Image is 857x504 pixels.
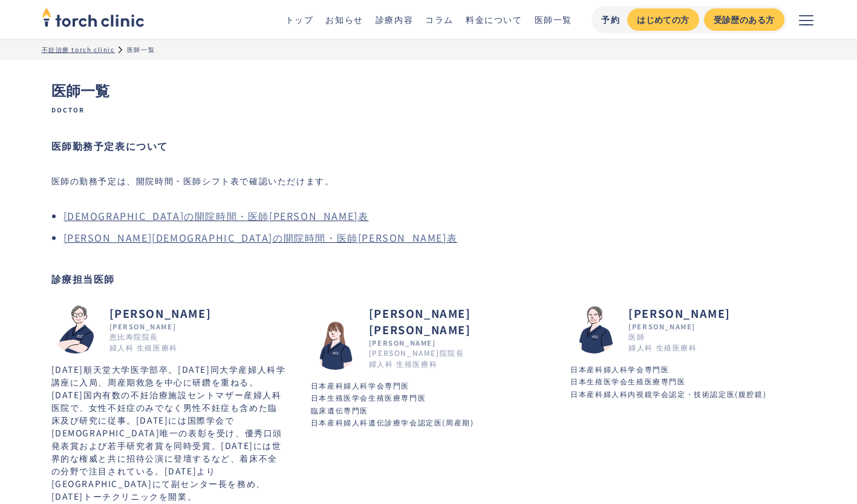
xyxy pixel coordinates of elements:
h1: 医師一覧 [51,79,806,114]
div: [PERSON_NAME]院院長 婦人科 生殖医療科 [369,347,464,369]
span: Doctor [51,106,806,114]
h2: [PERSON_NAME] [628,305,731,321]
p: 医師の勤務予定は、開院時間・医師シフト表で確認いただけます。 [51,172,334,189]
a: [PERSON_NAME][DEMOGRAPHIC_DATA]の開院時間・医師[PERSON_NAME]表 [64,230,458,245]
h2: [PERSON_NAME] [PERSON_NAME] [369,305,546,338]
a: [DEMOGRAPHIC_DATA]の開院時間・医師[PERSON_NAME]表 [64,208,369,223]
div: 医師 婦人科 生殖医療科 [628,331,697,353]
a: [PERSON_NAME] [PERSON_NAME][PERSON_NAME][PERSON_NAME]院院長 婦人科 生殖医療科町田 真雄子町田 真雄子日本産科婦人科学会専門医 日本生殖医学... [311,305,546,435]
a: [PERSON_NAME][PERSON_NAME]医師 婦人科 生殖医療科森嶋 かほる森嶋 かほる日本産科婦人科学会専門医 日本生殖医学会生殖医療専門医 日本産科婦人科内視鏡学会認定・技術認定... [570,305,766,407]
img: torch clinic [42,4,145,30]
div: 恵比寿院院長 婦人科 生殖医療科 [109,331,178,353]
h2: 医師勤務予定表について [51,138,806,153]
a: 診療内容 [376,13,413,25]
img: 町田 真雄子 [311,321,359,370]
a: コラム [425,13,454,25]
div: [PERSON_NAME] [628,321,731,332]
a: 受診歴のある方 [704,8,784,31]
p: 日本産科婦人科学会専門医 日本生殖医学会生殖医療専門医 日本産科婦人科内視鏡学会認定・技術認定医(腹腔鏡) [570,363,766,400]
p: [DATE]順天堂大学医学部卒。[DATE]同大学産婦人科学講座に入局、周産期救急を中心に研鑽を重ねる。[DATE]国内有数の不妊治療施設セントマザー産婦人科医院で、女性不妊症のみでなく男性不妊... [51,363,287,503]
div: 医師一覧 [127,45,155,54]
a: home [42,8,145,30]
h2: 診療担当医師 [51,271,806,286]
a: 料金について [466,13,523,25]
div: はじめての方 [637,13,689,26]
img: 市山 卓彦 [51,305,100,354]
a: はじめての方 [627,8,699,31]
a: トップ [285,13,314,25]
div: 受診歴のある方 [714,13,775,26]
a: 医師一覧 [535,13,572,25]
div: [PERSON_NAME] [109,321,212,332]
div: 予約 [601,13,620,26]
a: お知らせ [325,13,363,25]
a: 不妊治療 torch clinic [42,45,115,54]
div: [PERSON_NAME] [369,338,546,348]
img: 森嶋 かほる [570,305,619,354]
p: 日本産科婦人科学会専門医 日本生殖医学会生殖医療専門医 臨床遺伝専門医 日本産科婦人科遺伝診療学会認定医(周産期) [311,380,546,429]
h2: [PERSON_NAME] [109,305,212,321]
